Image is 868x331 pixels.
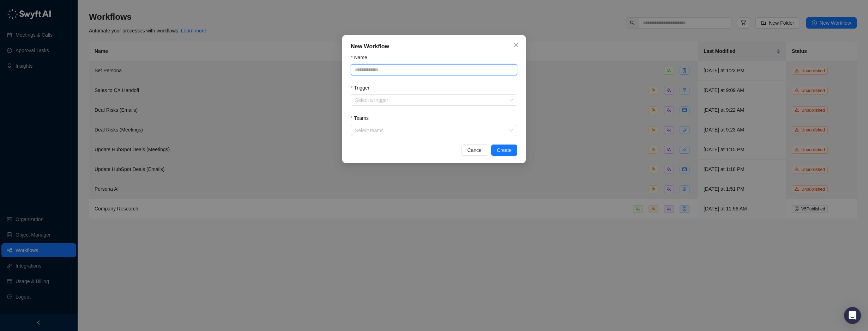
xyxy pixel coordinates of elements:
[351,114,374,122] label: Teams
[467,146,483,154] span: Cancel
[497,146,512,154] span: Create
[510,39,522,51] button: Close
[351,42,517,51] div: New Workflow
[351,84,374,92] label: Trigger
[351,64,517,75] input: Name
[462,145,488,156] button: Cancel
[491,145,517,156] button: Create
[351,54,372,61] label: Name
[844,307,861,324] div: Open Intercom Messenger
[513,42,519,48] span: close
